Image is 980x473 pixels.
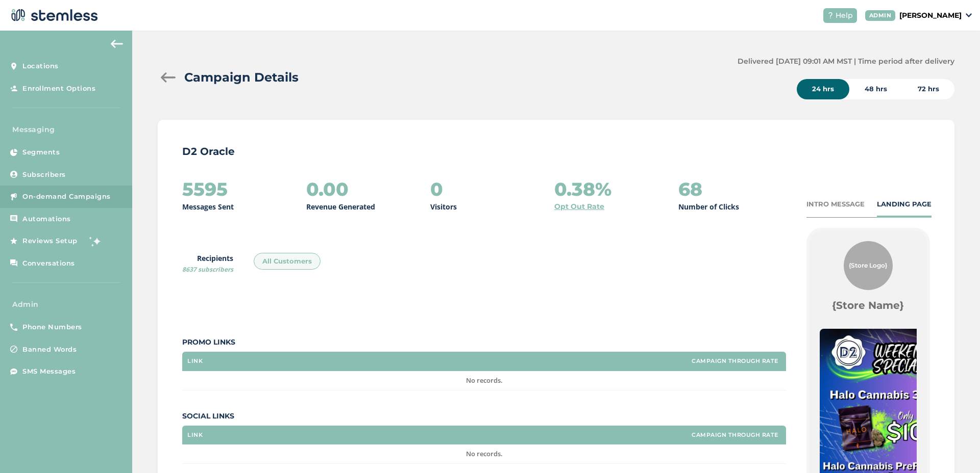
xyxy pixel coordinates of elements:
span: 8637 subscribers [182,265,233,274]
p: Visitors [430,201,457,212]
span: Conversations [22,258,75,269]
span: SMS Messages [22,366,76,377]
label: Campaign Through Rate [692,358,778,364]
span: Subscribers [22,170,66,180]
span: Segments [22,147,60,157]
label: Recipients [182,253,233,274]
span: Reviews Setup [22,236,78,246]
div: 48 hrs [849,79,902,99]
div: LANDING PAGE [877,199,932,209]
span: Locations [22,61,59,71]
img: icon-arrow-back-accent-c549486e.svg [111,40,123,48]
h2: 0.00 [306,179,349,199]
div: INTRO MESSAGE [806,199,865,209]
div: ADMIN [865,10,896,21]
label: Social Links [182,411,786,422]
label: Delivered [DATE] 09:01 AM MST | Time period after delivery [738,56,954,67]
span: Phone Numbers [22,322,82,332]
h2: 0.38% [554,179,611,199]
label: {Store Name} [832,298,904,312]
p: D2 Oracle [182,144,930,159]
span: {Store Logo} [849,261,887,270]
label: Link [187,358,203,364]
a: Opt Out Rate [554,201,604,212]
div: All Customers [254,253,321,270]
img: logo-dark-0685b13c.svg [8,5,98,25]
label: Campaign Through Rate [692,432,778,438]
img: icon-help-white-03924b79.svg [827,12,834,18]
h2: 0 [430,179,443,199]
img: icon_down-arrow-small-66adaf34.svg [966,13,972,17]
img: glitter-stars-b7820f95.gif [85,231,106,251]
div: 24 hrs [797,79,849,99]
p: Messages Sent [182,201,234,212]
iframe: Chat Widget [929,424,980,473]
h2: 5595 [182,179,228,199]
p: [PERSON_NAME] [899,10,962,21]
span: Enrollment Options [22,84,95,94]
span: No records. [466,449,503,458]
span: No records. [466,376,503,385]
h2: Campaign Details [184,68,299,87]
p: Revenue Generated [306,201,375,212]
p: Number of Clicks [678,201,739,212]
div: 72 hrs [902,79,954,99]
span: Banned Words [22,345,77,355]
span: Help [836,10,853,21]
span: Automations [22,214,71,224]
h2: 68 [678,179,702,199]
span: On-demand Campaigns [22,192,111,202]
label: Promo Links [182,337,786,348]
label: Link [187,432,203,438]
